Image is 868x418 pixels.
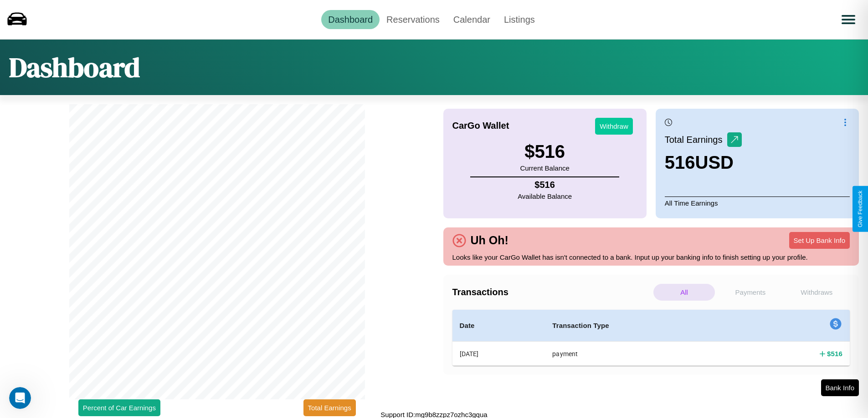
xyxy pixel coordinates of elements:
[9,387,31,409] iframe: Intercom live chat
[665,131,727,148] p: Total Earnings
[857,191,863,227] div: Give Feedback
[552,320,734,331] h4: Transaction Type
[452,121,509,131] h4: CarGo Wallet
[821,379,859,396] button: Bank Info
[466,234,513,247] h4: Uh Oh!
[595,118,633,135] button: Withdraw
[497,10,542,29] a: Listings
[452,310,850,366] table: simple table
[78,399,160,416] button: Percent of Car Earnings
[518,180,572,190] h4: $ 516
[665,196,850,209] p: All Time Earnings
[836,7,861,32] button: Open menu
[719,284,781,301] p: Payments
[827,349,842,358] h4: $ 516
[653,284,715,301] p: All
[545,342,742,366] th: payment
[520,141,569,162] h3: $ 516
[518,190,572,202] p: Available Balance
[9,49,140,86] h1: Dashboard
[452,251,850,263] p: Looks like your CarGo Wallet has isn't connected to a bank. Input up your banking info to finish ...
[665,152,742,173] h3: 516 USD
[789,232,850,249] button: Set Up Bank Info
[447,10,497,29] a: Calendar
[452,342,545,366] th: [DATE]
[303,399,356,416] button: Total Earnings
[380,10,447,29] a: Reservations
[460,320,538,331] h4: Date
[452,287,651,297] h4: Transactions
[786,284,847,301] p: Withdraws
[520,162,569,174] p: Current Balance
[321,10,380,29] a: Dashboard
